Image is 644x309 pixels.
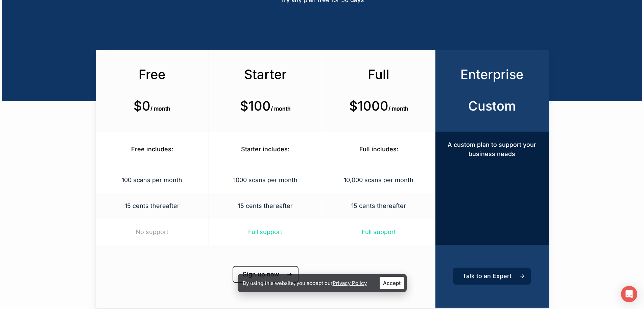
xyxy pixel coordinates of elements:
b: $1000 [349,98,388,114]
span: Sign up now [243,271,279,278]
span: Full support [362,228,396,235]
b: $100 [240,98,271,114]
span: Full includes: [359,146,398,153]
div: Open Intercom Messenger [621,286,637,302]
p: 15 cents thereafter [217,201,313,210]
span: / month [388,105,408,112]
span: Free [139,66,165,82]
p: 1000 scans per month [217,175,313,185]
a: Talk to an Expert [453,268,531,285]
p: 10,000 scans per month [330,175,427,185]
span: No support [136,228,168,235]
span: Starter [244,66,287,82]
span: Free includes: [131,146,173,153]
a: Accept [380,277,404,289]
p: 15 cents thereafter [104,201,200,210]
a: Privacy Policy [333,280,367,286]
span: Talk to an Expert [462,273,511,279]
span: Full support [248,228,282,235]
span: A custom plan to support your business needs [448,141,536,157]
b: $0 [134,98,150,114]
span: / month [150,105,170,112]
a: Sign up now [233,266,299,283]
span: / month [271,105,291,112]
h3: Enterprise [448,66,536,82]
span: Starter includes: [241,146,289,153]
p: 15 cents thereafter [330,201,427,210]
h3: Custom [448,98,536,114]
p: By using this website, you accept our [243,278,367,288]
p: 100 scans per month [104,175,200,185]
span: Full [368,66,389,82]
